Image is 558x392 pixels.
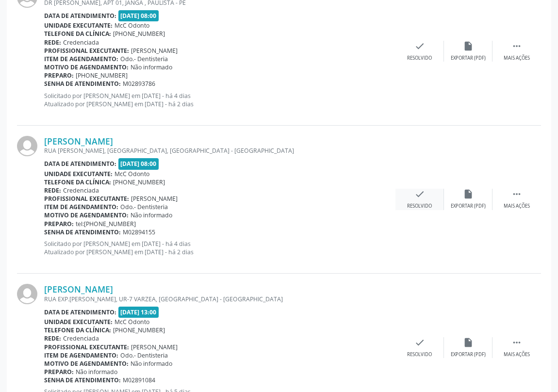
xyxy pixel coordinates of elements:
b: Telefone da clínica: [44,30,111,38]
span: [PERSON_NAME] [131,47,178,55]
b: Motivo de agendamento: [44,63,129,71]
div: Exportar (PDF) [451,351,486,358]
b: Item de agendamento: [44,55,118,63]
div: Exportar (PDF) [451,203,486,210]
span: [PHONE_NUMBER] [113,30,165,38]
span: tel:[PHONE_NUMBER] [76,220,136,228]
span: Credenciada [63,38,99,47]
span: McC Odonto [115,170,149,178]
b: Preparo: [44,220,74,228]
p: Solicitado por [PERSON_NAME] em [DATE] - há 4 dias Atualizado por [PERSON_NAME] em [DATE] - há 2 ... [44,92,395,108]
img: img [17,284,37,304]
b: Rede: [44,38,61,47]
div: RUA [PERSON_NAME], [GEOGRAPHIC_DATA], [GEOGRAPHIC_DATA] - [GEOGRAPHIC_DATA] [44,147,395,155]
span: Credenciada [63,186,99,195]
img: img [17,136,37,156]
div: Resolvido [407,203,432,210]
div: RUA EXP.[PERSON_NAME], UR-7 VARZEA, [GEOGRAPHIC_DATA] - [GEOGRAPHIC_DATA] [44,295,395,303]
b: Preparo: [44,71,74,80]
b: Preparo: [44,368,74,376]
b: Motivo de agendamento: [44,359,129,368]
div: Resolvido [407,351,432,358]
b: Unidade executante: [44,318,113,326]
a: [PERSON_NAME] [44,136,113,147]
span: [PERSON_NAME] [131,195,178,203]
b: Unidade executante: [44,21,113,30]
i: insert_drive_file [463,337,474,348]
div: Mais ações [504,203,530,210]
div: Resolvido [407,55,432,62]
span: M02891084 [123,376,155,384]
b: Item de agendamento: [44,351,118,359]
b: Data de atendimento: [44,160,116,168]
span: Não informado [76,368,117,376]
b: Telefone da clínica: [44,178,111,186]
span: [PHONE_NUMBER] [76,71,128,80]
span: [DATE] 08:00 [118,10,159,21]
b: Senha de atendimento: [44,376,121,384]
span: Não informado [131,211,172,219]
i: check [414,41,425,51]
b: Motivo de agendamento: [44,211,129,219]
b: Rede: [44,334,61,343]
i: insert_drive_file [463,189,474,199]
b: Data de atendimento: [44,12,116,20]
div: Exportar (PDF) [451,55,486,62]
b: Profissional executante: [44,195,129,203]
span: Odo.- Dentisteria [120,203,168,211]
span: [DATE] 08:00 [118,158,159,169]
span: [PERSON_NAME] [131,343,178,351]
b: Data de atendimento: [44,308,116,316]
b: Senha de atendimento: [44,228,121,236]
i:  [511,189,522,199]
i:  [511,337,522,348]
span: Não informado [131,359,172,368]
span: McC Odonto [115,318,149,326]
div: Mais ações [504,55,530,62]
b: Telefone da clínica: [44,326,111,334]
p: Solicitado por [PERSON_NAME] em [DATE] - há 4 dias Atualizado por [PERSON_NAME] em [DATE] - há 2 ... [44,240,395,256]
span: Credenciada [63,334,99,343]
span: [PHONE_NUMBER] [113,178,165,186]
span: Odo.- Dentisteria [120,351,168,359]
b: Senha de atendimento: [44,80,121,88]
span: M02893786 [123,80,155,88]
span: M02894155 [123,228,155,236]
span: [DATE] 13:00 [118,307,159,318]
b: Profissional executante: [44,343,129,351]
span: [PHONE_NUMBER] [113,326,165,334]
span: Odo.- Dentisteria [120,55,168,63]
span: McC Odonto [115,21,149,30]
b: Rede: [44,186,61,195]
i: insert_drive_file [463,41,474,51]
b: Unidade executante: [44,170,113,178]
span: Não informado [131,63,172,71]
b: Item de agendamento: [44,203,118,211]
i: check [414,337,425,348]
b: Profissional executante: [44,47,129,55]
a: [PERSON_NAME] [44,284,113,294]
i:  [511,41,522,51]
div: Mais ações [504,351,530,358]
i: check [414,189,425,199]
